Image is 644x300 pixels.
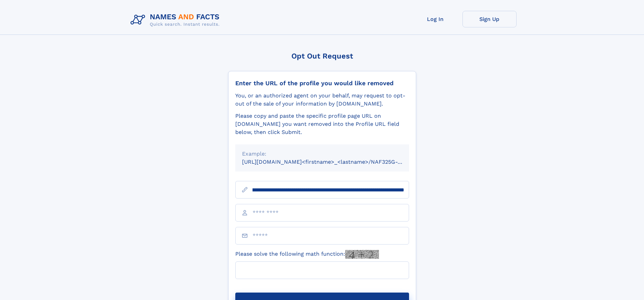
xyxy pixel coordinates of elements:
[128,11,225,29] img: Logo Names and Facts
[235,112,409,136] div: Please copy and paste the specific profile page URL on [DOMAIN_NAME] you want removed into the Pr...
[462,11,517,27] a: Sign Up
[228,52,416,60] div: Opt Out Request
[242,150,402,158] div: Example:
[235,92,409,108] div: You, or an authorized agent on your behalf, may request to opt-out of the sale of your informatio...
[235,79,409,87] div: Enter the URL of the profile you would like removed
[242,159,422,165] small: [URL][DOMAIN_NAME]<firstname>_<lastname>/NAF325G-xxxxxxxx
[235,250,379,259] label: Please solve the following math function:
[408,11,462,27] a: Log In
